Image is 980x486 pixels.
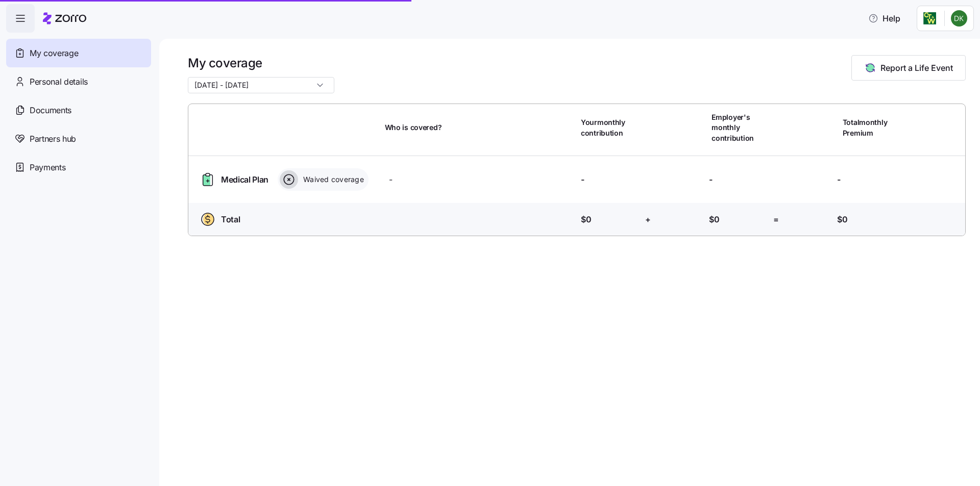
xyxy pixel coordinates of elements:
span: Employer's monthly contribution [712,112,769,143]
span: Your monthly contribution [581,117,638,138]
div: I have a question about the enrollment process [45,114,188,134]
button: Help [860,8,909,29]
span: - [389,173,393,186]
i: Sure thing! The best way to contact us is by leaving your question here or writing to us at . One... [16,225,159,323]
span: $0 [709,213,719,226]
button: Emoji picker [16,334,24,342]
a: Personal details [6,67,151,96]
span: $0 [581,213,591,226]
a: [EMAIL_ADDRESS][DOMAIN_NAME] [16,245,136,264]
button: Home [160,4,179,23]
span: = [773,213,779,226]
span: Help [868,12,900,24]
span: Medical Plan [221,173,268,186]
a: My coverage [6,39,151,67]
h1: Fin [50,5,62,13]
button: Send a message… [175,330,191,346]
div: I have a question about the enrollment process [37,108,196,140]
a: Documents [6,96,151,124]
span: Partners hub [30,133,76,145]
div: Daniel says… [8,188,196,219]
button: Report a Life Event [851,55,966,81]
button: go back [7,4,26,23]
img: 5a5de0d9d9f007bdc1228ec5d17bd539 [951,10,967,27]
div: Talk to a person 👤 [112,188,196,211]
button: Gif picker [32,334,40,342]
div: Try reading this article in our Help Center! [8,148,167,180]
div: Daniel says… [8,108,196,148]
div: Hi [PERSON_NAME], [PERSON_NAME] Support here! We’re excited to assist you with your ICHRA medical... [16,43,159,93]
span: + [645,213,651,226]
span: Total [221,213,240,226]
span: Documents [30,104,71,117]
span: - [709,173,713,186]
span: Report a Life Event [880,62,953,74]
a: Payments [6,153,151,182]
div: Try reading this article in our Help Center! [16,154,159,174]
img: Employer logo [923,12,936,24]
a: Partners hub [6,124,151,153]
div: Close [179,4,198,22]
span: Total monthly Premium [843,117,900,138]
button: Upload attachment [48,334,57,342]
span: $0 [837,213,847,226]
textarea: Message… [9,313,195,330]
a: [PHONE_NUMBER] [77,275,142,284]
p: The team can also help [50,13,127,23]
span: - [837,173,841,186]
div: Fin says… [8,148,196,188]
img: Profile image for Fin [29,6,45,22]
div: Fin says… [8,219,196,353]
span: Waived coverage [300,174,364,185]
span: Payments [30,161,65,174]
span: - [581,173,584,186]
div: Hi [PERSON_NAME], [PERSON_NAME] Support here! We’re excited to assist you with your ICHRA medical... [8,37,167,99]
h1: My coverage [188,55,334,71]
span: Who is covered? [385,122,442,133]
span: Personal details [30,75,88,88]
span: My coverage [30,47,78,60]
div: Fin says… [8,37,196,108]
div: Sure thing! The best way to contact us is by leaving your question here or writing to us at[EMAIL... [8,219,167,331]
div: Talk to a person 👤 [120,194,188,204]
